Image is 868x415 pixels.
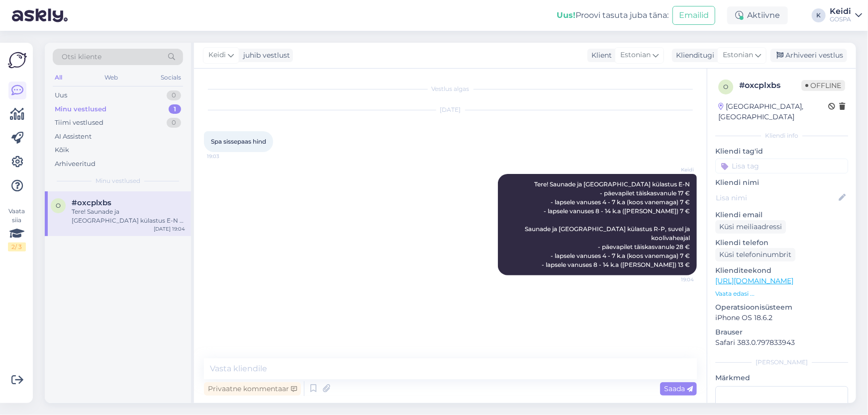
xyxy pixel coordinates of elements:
[830,15,851,23] div: GOSPA
[715,146,848,157] p: Kliendi tag'id
[723,83,728,90] span: o
[657,276,694,283] span: 19:04
[587,50,612,61] div: Klient
[167,90,181,100] div: 0
[96,176,140,185] span: Minu vestlused
[72,207,185,225] div: Tere! Saunade ja [GEOGRAPHIC_DATA] külastus E-N - päevapilet täiskasvanule 17 € - lapsele vanuses...
[715,177,848,188] p: Kliendi nimi
[715,358,848,367] div: [PERSON_NAME]
[715,337,848,348] p: Safari 383.0.797833943
[830,7,851,15] div: Keidi
[715,220,786,234] div: Küsi meiliaadressi
[167,118,181,128] div: 0
[715,159,848,173] input: Lisa tag
[55,132,92,142] div: AI Assistent
[715,248,795,261] div: Küsi telefoninumbrit
[239,50,290,61] div: juhib vestlust
[208,50,226,61] span: Keidi
[8,207,26,251] div: Vaata siia
[718,101,828,122] div: [GEOGRAPHIC_DATA], [GEOGRAPHIC_DATA]
[715,265,848,276] p: Klienditeekond
[204,84,697,93] div: Vestlus algas
[525,180,691,268] span: Tere! Saunade ja [GEOGRAPHIC_DATA] külastus E-N - päevapilet täiskasvanule 17 € - lapsele vanuses...
[103,71,120,84] div: Web
[55,145,69,155] div: Kõik
[159,71,183,84] div: Socials
[72,198,111,207] span: #oxcplxbs
[716,192,837,203] input: Lisa nimi
[55,90,67,100] div: Uus
[715,238,848,248] p: Kliendi telefon
[672,50,714,61] div: Klienditugi
[715,313,848,323] p: iPhone OS 18.6.2
[715,327,848,337] p: Brauser
[56,202,61,209] span: o
[211,138,266,145] span: Spa sissepaas hind
[715,373,848,383] p: Märkmed
[8,51,27,70] img: Askly Logo
[715,302,848,313] p: Operatsioonisüsteem
[771,49,847,62] div: Arhiveeri vestlus
[557,10,576,20] b: Uus!
[715,210,848,220] p: Kliendi email
[715,131,848,140] div: Kliendi info
[8,243,26,251] div: 2 / 3
[55,159,96,169] div: Arhiveeritud
[207,153,244,160] span: 19:03
[204,105,697,114] div: [DATE]
[53,71,64,84] div: All
[673,6,715,25] button: Emailid
[715,289,848,298] p: Vaata edasi ...
[55,118,103,128] div: Tiimi vestlused
[657,166,694,173] span: Keidi
[727,6,788,24] div: Aktiivne
[169,104,181,114] div: 1
[715,276,793,285] a: [URL][DOMAIN_NAME]
[204,382,301,396] div: Privaatne kommentaar
[62,52,101,62] span: Otsi kliente
[739,80,801,91] div: # oxcplxbs
[664,384,693,393] span: Saada
[154,225,185,233] div: [DATE] 19:04
[557,9,669,21] div: Proovi tasuta juba täna:
[55,104,106,114] div: Minu vestlused
[620,50,651,61] span: Estonian
[723,50,753,61] span: Estonian
[801,80,845,91] span: Offline
[830,7,862,23] a: KeidiGOSPA
[812,8,826,22] div: K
